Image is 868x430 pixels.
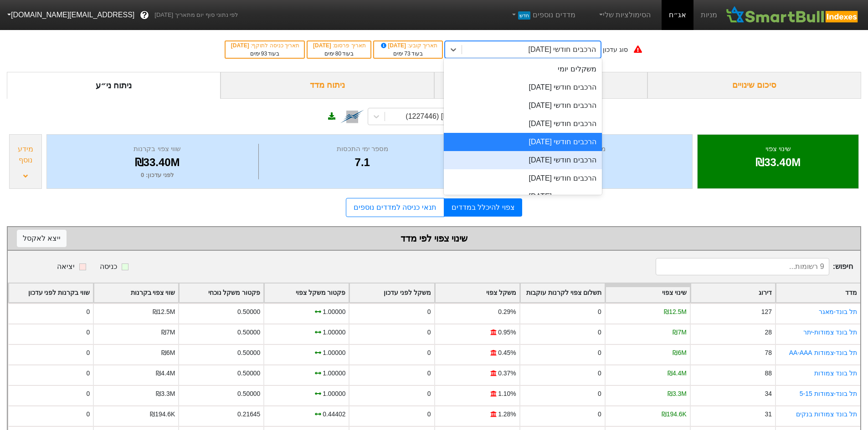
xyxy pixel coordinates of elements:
[776,283,860,302] div: Toggle SortBy
[444,96,602,115] div: הרכבים חודשי [DATE]
[237,328,260,337] div: 0.50000
[691,283,775,302] div: Toggle SortBy
[800,390,857,397] a: תל בונד-צמודות 5-15
[57,261,75,272] div: יציאה
[765,389,771,399] div: 34
[498,328,516,337] div: 0.95%
[323,369,345,378] div: 1.00000
[230,50,299,58] div: בעוד ימים
[507,6,579,24] a: מדדים נוספיםחדש
[261,154,463,171] div: 7.1
[518,11,530,20] span: חדש
[709,144,847,154] div: שינוי צפוי
[819,308,858,315] a: תל בונד-מאגר
[380,42,408,49] span: [DATE]
[814,369,857,377] a: תל בונד צמודות
[17,230,67,247] button: ייצא לאקסל
[237,348,260,358] div: 0.50000
[444,115,602,133] div: הרכבים חודשי [DATE]
[264,283,349,302] div: Toggle SortBy
[154,10,238,20] span: לפי נתוני סוף יום מתאריך [DATE]
[664,307,687,317] div: ₪12.5M
[161,348,175,358] div: ₪6M
[765,328,771,337] div: 28
[656,258,829,275] input: 9 רשומות...
[346,198,444,217] a: תנאי כניסה למדדים נוספים
[17,232,851,245] div: שינוי צפוי לפי מדד
[323,328,345,337] div: 1.00000
[161,328,175,337] div: ₪7M
[647,72,861,99] div: סיכום שינויים
[765,410,771,419] div: 31
[150,410,175,419] div: ₪194.6K
[340,105,364,128] img: tase link
[765,369,771,378] div: 88
[86,389,90,399] div: 0
[427,389,431,399] div: 0
[765,348,771,358] div: 78
[444,60,602,78] div: משקלים יומי
[86,328,90,337] div: 0
[427,348,431,358] div: 0
[323,410,345,419] div: 0.44402
[86,348,90,358] div: 0
[237,389,260,399] div: 0.50000
[12,144,39,166] div: מידע נוסף
[58,154,256,171] div: ₪33.40M
[444,133,602,151] div: הרכבים חודשי [DATE]
[379,41,437,50] div: תאריך קובע :
[179,283,263,302] div: Toggle SortBy
[761,307,772,317] div: 127
[444,187,602,206] div: הרכבים חודשי [DATE]
[606,283,690,302] div: Toggle SortBy
[598,369,601,378] div: 0
[594,6,655,24] a: הסימולציות שלי
[662,410,687,419] div: ₪194.6K
[404,51,410,57] span: 73
[156,389,175,399] div: ₪3.3M
[100,261,117,272] div: כניסה
[444,198,522,217] a: צפוי להיכלל במדדים
[335,51,341,57] span: 80
[656,258,853,275] span: חיפוש :
[237,410,260,419] div: 0.21645
[444,78,602,96] div: הרכבים חודשי [DATE]
[709,154,847,171] div: ₪33.40M
[261,51,267,57] span: 93
[221,72,434,99] div: ניתוח מדד
[58,171,256,180] div: לפני עדכון : 0
[9,283,93,302] div: Toggle SortBy
[427,369,431,378] div: 0
[444,151,602,169] div: הרכבים חודשי [DATE]
[520,283,605,302] div: Toggle SortBy
[7,72,221,99] div: ניתוח ני״ע
[598,348,601,358] div: 0
[379,50,437,58] div: בעוד ימים
[231,42,251,49] span: [DATE]
[444,169,602,187] div: הרכבים חודשי [DATE]
[230,41,299,50] div: תאריך כניסה לתוקף :
[598,410,601,419] div: 0
[427,307,431,317] div: 0
[237,369,260,378] div: 0.50000
[668,369,687,378] div: ₪4.4M
[603,45,628,55] div: סוג עדכון
[498,348,516,358] div: 0.45%
[86,307,90,317] div: 0
[529,44,596,55] div: הרכבים חודשי [DATE]
[434,72,648,99] div: ביקושים והיצעים צפויים
[237,307,260,317] div: 0.50000
[427,328,431,337] div: 0
[323,348,345,358] div: 1.00000
[86,369,90,378] div: 0
[58,144,256,154] div: שווי צפוי בקרנות
[261,144,463,154] div: מספר ימי התכסות
[427,410,431,419] div: 0
[668,389,687,399] div: ₪3.3M
[312,41,366,50] div: תאריך פרסום :
[435,283,519,302] div: Toggle SortBy
[598,389,601,399] div: 0
[312,50,366,58] div: בעוד ימים
[789,349,857,356] a: תל בונד-צמודות AA-AAA
[142,9,147,21] span: ?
